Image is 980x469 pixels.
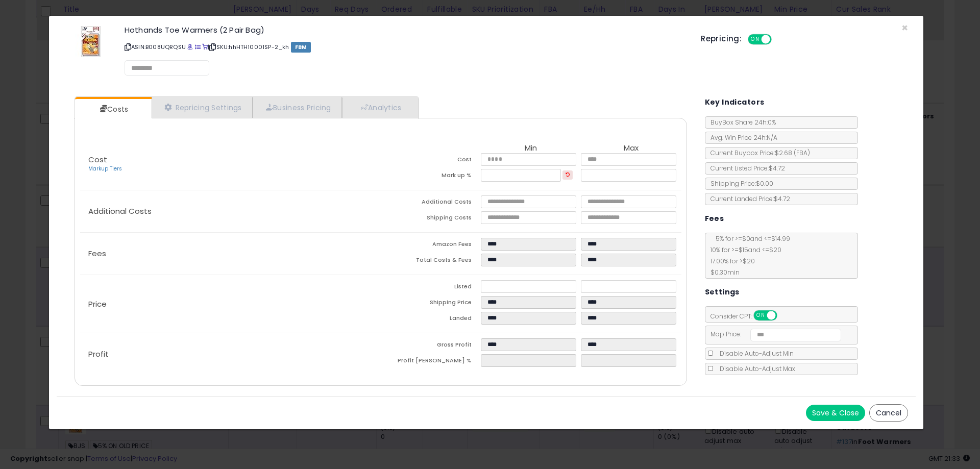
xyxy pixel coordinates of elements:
span: Map Price: [705,330,842,338]
span: FBM [291,42,311,53]
td: Shipping Costs [381,211,481,227]
span: 17.00 % for > $20 [705,257,755,265]
span: ON [749,35,762,44]
span: 10 % for >= $15 and <= $20 [705,245,781,254]
p: ASIN: B008UQRQSU | SKU: hhHTH10001SP-2_kh [125,39,685,55]
a: Analytics [342,97,418,118]
img: 513Jq-csUZL._SL60_.jpg [76,26,106,57]
h5: Key Indicators [705,96,765,109]
span: OFF [775,311,792,320]
span: ON [754,311,767,320]
span: $0.30 min [705,268,740,277]
h5: Fees [705,212,724,225]
a: Your listing only [202,43,208,51]
td: Mark up % [381,169,481,185]
span: OFF [770,35,787,44]
span: Current Landed Price: $4.72 [705,194,790,203]
a: Business Pricing [253,97,342,118]
h5: Repricing: [701,35,742,43]
span: Disable Auto-Adjust Min [715,349,794,358]
p: Profit [80,350,381,358]
td: Amazon Fees [381,238,481,254]
a: Costs [75,99,151,119]
h3: Hothands Toe Warmers (2 Pair Bag) [125,26,685,34]
td: Additional Costs [381,195,481,211]
p: Price [80,300,381,308]
a: BuyBox page [187,43,193,51]
span: × [901,20,908,35]
th: Max [581,144,681,153]
a: Repricing Settings [152,97,253,118]
button: Save & Close [806,405,865,421]
td: Listed [381,280,481,296]
span: Current Listed Price: $4.72 [705,164,785,172]
td: Landed [381,312,481,328]
span: BuyBox Share 24h: 0% [705,118,776,127]
p: Cost [80,156,381,173]
td: Gross Profit [381,338,481,354]
a: Markup Tiers [88,165,122,172]
p: Fees [80,250,381,258]
span: Disable Auto-Adjust Max [715,364,795,373]
th: Min [481,144,581,153]
span: $2.68 [775,149,810,157]
td: Shipping Price [381,296,481,312]
td: Cost [381,153,481,169]
td: Total Costs & Fees [381,254,481,269]
span: 5 % for >= $0 and <= $14.99 [710,234,790,243]
button: Cancel [869,404,908,422]
span: Avg. Win Price 24h: N/A [705,133,777,142]
span: Consider CPT: [705,312,791,320]
a: All offer listings [195,43,201,51]
td: Profit [PERSON_NAME] % [381,354,481,370]
span: ( FBA ) [794,149,810,157]
span: Shipping Price: $0.00 [705,179,773,188]
p: Additional Costs [80,207,381,215]
span: Current Buybox Price: [705,149,810,157]
h5: Settings [705,286,740,299]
